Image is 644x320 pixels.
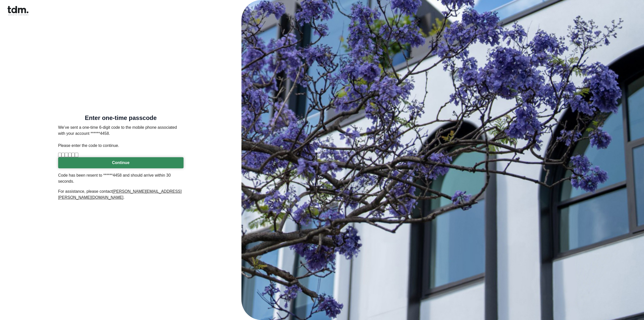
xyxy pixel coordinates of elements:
[71,153,75,157] input: Digit 5
[68,153,71,157] input: Digit 4
[58,153,61,157] input: Please enter verification code. Digit 1
[58,124,184,149] p: We’ve sent a one-time 6-digit code to the mobile phone associated with your account ******4458. P...
[58,189,182,200] u: [PERSON_NAME][EMAIL_ADDRESS][PERSON_NAME][DOMAIN_NAME]
[61,153,65,157] input: Digit 2
[58,115,184,120] h5: Enter one-time passcode
[75,153,78,157] input: Digit 6
[65,153,68,157] input: Digit 3
[58,157,184,168] button: Continue
[58,188,184,201] p: For assistance, please contact .
[58,172,184,184] p: Code has been resent to ******4458 and should arrive within 30 seconds.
